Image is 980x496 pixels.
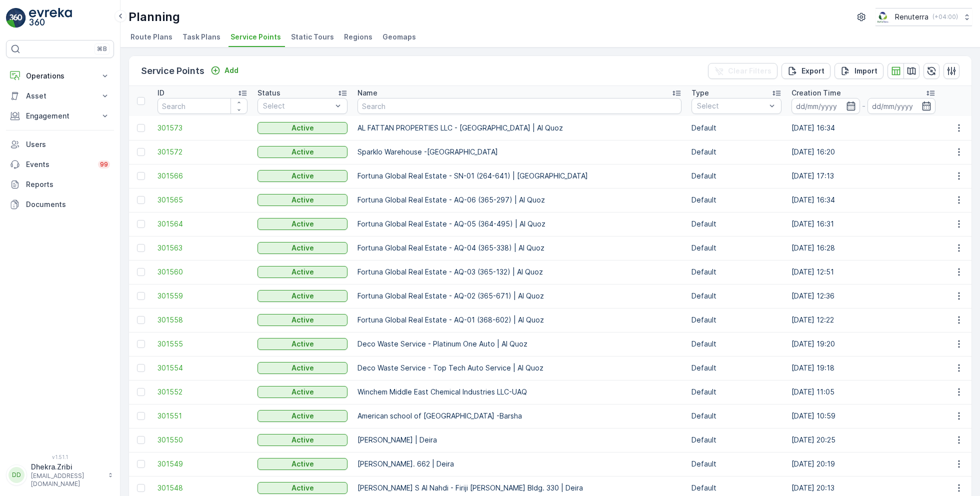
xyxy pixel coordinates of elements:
button: Active [257,266,347,278]
p: Fortuna Global Real Estate - SN-01 (264-641) | [GEOGRAPHIC_DATA] [357,171,681,181]
td: [DATE] 12:36 [786,284,940,308]
p: Operations [26,71,94,81]
p: Renuterra [895,12,928,22]
button: Active [257,410,347,422]
p: Default [691,219,781,229]
div: Toggle Row Selected [137,412,145,420]
a: 301558 [157,315,247,325]
p: Active [291,123,314,133]
span: 301548 [157,483,247,493]
p: Fortuna Global Real Estate - AQ-05 (364-495) | Al Quoz [357,219,681,229]
button: Active [257,482,347,494]
p: Active [291,387,314,397]
td: [DATE] 16:31 [786,212,940,236]
td: [DATE] 19:20 [786,332,940,356]
p: Active [291,147,314,157]
td: [DATE] 12:22 [786,308,940,332]
a: 301566 [157,171,247,181]
button: Active [257,290,347,302]
button: Engagement [6,106,114,126]
p: Default [691,483,781,493]
p: Default [691,147,781,157]
a: 301554 [157,363,247,373]
div: Toggle Row Selected [137,460,145,468]
a: 301573 [157,123,247,133]
div: Toggle Row Selected [137,436,145,444]
a: 301560 [157,267,247,277]
p: Fortuna Global Real Estate - AQ-01 (368-602) | Al Quoz [357,315,681,325]
div: Toggle Row Selected [137,220,145,228]
td: [DATE] 19:18 [786,356,940,380]
p: Default [691,315,781,325]
p: Active [291,363,314,373]
p: Select [263,101,332,111]
span: Service Points [230,32,281,42]
div: Toggle Row Selected [137,244,145,252]
p: Deco Waste Service - Platinum One Auto | Al Quoz [357,339,681,349]
p: Default [691,363,781,373]
td: [DATE] 11:05 [786,380,940,404]
a: 301572 [157,147,247,157]
p: Active [291,483,314,493]
div: Toggle Row Selected [137,148,145,156]
a: 301563 [157,243,247,253]
p: Events [26,159,92,169]
span: Geomaps [382,32,416,42]
p: Active [291,339,314,349]
button: Active [257,362,347,374]
div: Toggle Row Selected [137,268,145,276]
p: ( +04:00 ) [932,13,958,21]
p: Default [691,459,781,469]
button: Active [257,314,347,326]
span: 301555 [157,339,247,349]
td: [DATE] 16:34 [786,116,940,140]
p: [EMAIL_ADDRESS][DOMAIN_NAME] [31,472,103,488]
p: - [862,100,865,112]
a: 301559 [157,291,247,301]
img: Screenshot_2024-07-26_at_13.33.01.png [875,11,891,22]
p: Creation Time [791,88,841,98]
p: Default [691,435,781,445]
td: [DATE] 20:25 [786,428,940,452]
p: Default [691,387,781,397]
p: Active [291,195,314,205]
button: Asset [6,86,114,106]
a: 301565 [157,195,247,205]
p: Deco Waste Service - Top Tech Auto Service | Al Quoz [357,363,681,373]
div: Toggle Row Selected [137,364,145,372]
span: 301552 [157,387,247,397]
div: Toggle Row Selected [137,340,145,348]
input: Search [157,98,247,114]
a: 301549 [157,459,247,469]
div: Toggle Row Selected [137,124,145,132]
p: Fortuna Global Real Estate - AQ-06 (365-297) | Al Quoz [357,195,681,205]
button: DDDhekra.Zribi[EMAIL_ADDRESS][DOMAIN_NAME] [6,462,114,488]
button: Active [257,338,347,350]
input: dd/mm/yyyy [791,98,860,114]
p: Type [691,88,709,98]
button: Active [257,386,347,398]
a: Users [6,134,114,154]
p: Reports [26,179,110,189]
button: Operations [6,66,114,86]
p: Planning [128,9,180,25]
button: Active [257,242,347,254]
button: Clear Filters [708,63,777,79]
p: Active [291,315,314,325]
a: 301564 [157,219,247,229]
p: Users [26,139,110,149]
div: DD [8,467,24,483]
input: Search [357,98,681,114]
div: Toggle Row Selected [137,196,145,204]
span: 301550 [157,435,247,445]
button: Active [257,434,347,446]
p: Export [801,66,824,76]
p: Default [691,411,781,421]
